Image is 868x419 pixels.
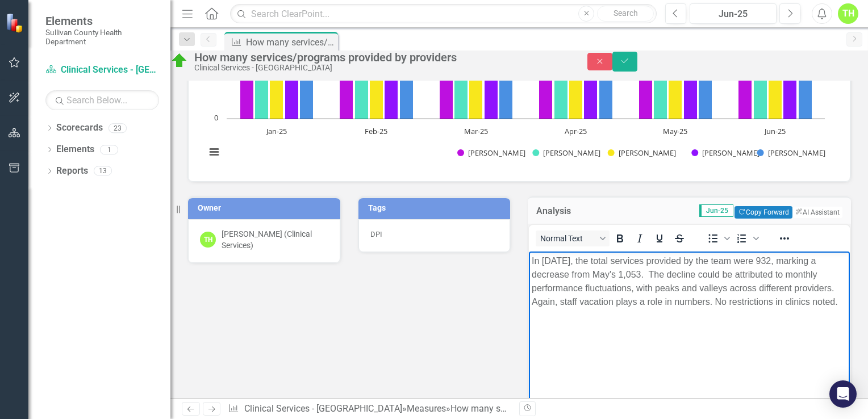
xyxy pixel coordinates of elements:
h3: Owner [198,204,335,212]
text: Apr-25 [565,126,587,136]
a: Reports [56,165,88,178]
span: DPI [370,230,382,238]
text: Feb-25 [365,126,387,136]
button: Italic [630,231,649,246]
button: Show Keisha Thompson [608,148,679,158]
a: Measures [407,403,446,414]
path: Feb-25, 91. Alex Barnett. [385,45,398,119]
button: Underline [650,231,669,246]
text: Mar-25 [464,126,488,136]
a: Elements [56,143,94,156]
div: Bullet list [703,231,732,246]
button: Reveal or hide additional toolbar items [775,231,794,246]
div: How many services/programs provided by providers [194,51,565,64]
div: Numbered list [732,231,761,246]
button: Show Alex Barnett [691,148,744,158]
div: 1 [100,145,118,154]
button: Show Hannah Estepp [457,148,520,158]
a: Scorecards [56,121,103,135]
span: Search [614,9,638,18]
a: Clinical Services - [GEOGRAPHIC_DATA] [244,403,402,414]
text: May-25 [663,126,687,136]
button: Bold [610,231,629,246]
div: How many services/programs provided by providers [450,403,659,414]
button: View chart menu, Chart [206,144,222,160]
button: Copy Forward [735,206,792,219]
button: Strikethrough [670,231,689,246]
path: Jan-25, 92. Alex Barnett. [285,44,299,119]
div: [PERSON_NAME] (Clinical Services) [222,228,328,251]
a: Clinical Services - [GEOGRAPHIC_DATA] [45,64,159,77]
span: Elements [45,14,159,28]
div: Jun-25 [694,7,773,21]
input: Search Below... [45,90,159,110]
div: 13 [94,166,112,176]
button: TH [838,3,858,24]
div: Open Intercom Messenger [829,380,857,408]
text: Jun-25 [763,126,786,136]
small: Sullivan County Health Department [45,28,159,47]
img: On Target [170,52,189,70]
button: AI Assistant [792,207,842,218]
h3: Tags [368,204,505,212]
span: Jun-25 [699,204,733,217]
div: TH [200,232,216,248]
button: Show Michelle Kegley [757,148,820,158]
div: How many services/programs provided by providers [246,35,335,49]
h3: Analysis [536,206,596,216]
button: Search [597,6,654,22]
div: 23 [108,123,127,133]
img: ClearPoint Strategy [6,12,26,32]
button: Jun-25 [690,3,777,24]
button: Block Normal Text [536,231,610,246]
button: Show Brittany Turner [532,148,595,158]
text: 0 [214,112,218,123]
div: Clinical Services - [GEOGRAPHIC_DATA] [194,64,565,72]
input: Search ClearPoint... [230,4,657,24]
span: Normal Text [540,234,596,243]
text: Jan-25 [265,126,287,136]
div: » » [228,403,511,416]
